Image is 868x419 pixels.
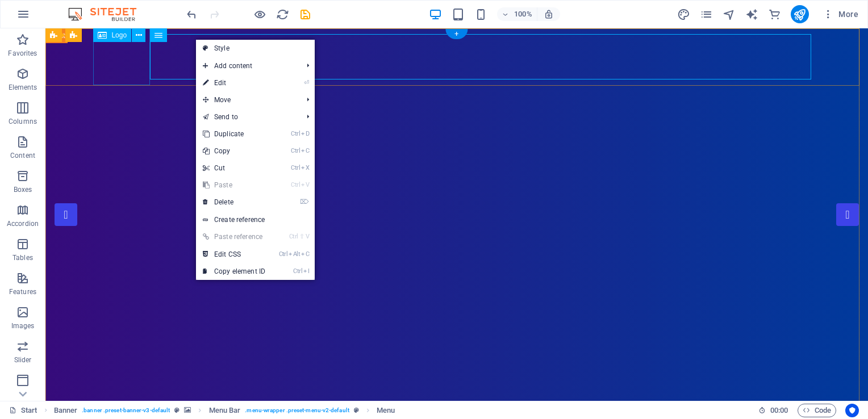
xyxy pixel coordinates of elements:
[276,7,289,21] button: reload
[300,198,309,206] i: ⌦
[700,8,713,21] i: Pages (Ctrl+Alt+S)
[184,407,191,413] i: This element contains a background
[65,7,151,21] img: Editor Logo
[677,7,691,21] button: design
[245,404,349,417] span: . menu-wrapper .preset-menu-v2-default
[768,7,782,21] button: commerce
[289,250,300,258] i: Alt
[798,404,836,417] button: Code
[291,130,300,137] i: Ctrl
[845,404,859,417] button: Usercentrics
[745,7,759,21] button: text_generator
[818,5,863,23] button: More
[11,321,35,330] p: Images
[14,185,32,194] p: Boxes
[54,404,395,417] nav: breadcrumb
[445,29,468,39] div: +
[82,404,170,417] span: . banner .preset-banner-v3-default
[196,211,315,228] a: Create reference
[544,9,554,19] i: On resize automatically adjust zoom level to fit chosen device.
[196,143,272,160] a: CtrlCCopy
[7,219,39,228] p: Accordion
[196,228,272,245] a: Ctrl⇧VPaste reference
[303,267,309,275] i: I
[768,8,781,21] i: Commerce
[196,160,272,177] a: CtrlXCut
[299,8,312,21] i: Save (Ctrl+S)
[298,7,312,21] button: save
[803,404,831,417] span: Code
[301,181,309,188] i: V
[301,130,309,137] i: D
[209,404,241,417] span: Click to select. Double-click to edit
[54,404,78,417] span: Click to select. Double-click to edit
[301,250,309,258] i: C
[700,7,713,21] button: pages
[276,8,289,21] i: Reload page
[514,7,532,21] h6: 100%
[10,151,35,160] p: Content
[111,32,127,39] span: Logo
[293,267,302,275] i: Ctrl
[196,108,298,125] a: Send to
[196,263,272,280] a: CtrlICopy element ID
[291,181,300,188] i: Ctrl
[174,407,180,413] i: This element is a customizable preset
[9,117,37,126] p: Columns
[301,147,309,154] i: C
[823,9,858,20] span: More
[185,7,198,21] button: undo
[196,74,272,91] a: ⏎Edit
[791,5,809,23] button: publish
[354,407,359,413] i: This element is a customizable preset
[758,404,788,417] h6: Session time
[9,287,36,296] p: Features
[677,8,690,21] i: Design (Ctrl+Alt+Y)
[185,8,198,21] i: Undo: Delete Text (Ctrl+Z)
[723,8,736,21] i: Navigator
[9,404,37,417] a: Click to cancel selection. Double-click to open Pages
[304,79,309,86] i: ⏎
[723,7,736,21] button: navigator
[770,404,788,417] span: 00 00
[14,355,32,364] p: Slider
[497,7,537,21] button: 100%
[793,8,806,21] i: Publish
[299,233,304,240] i: ⇧
[301,164,309,171] i: X
[12,253,33,262] p: Tables
[196,177,272,194] a: CtrlVPaste
[196,194,272,211] a: ⌦Delete
[291,147,300,154] i: Ctrl
[9,83,37,92] p: Elements
[196,125,272,143] a: CtrlDDuplicate
[377,404,395,417] span: Click to select. Double-click to edit
[745,8,758,21] i: AI Writer
[778,406,780,414] span: :
[196,246,272,263] a: CtrlAltCEdit CSS
[289,233,298,240] i: Ctrl
[196,91,298,108] span: Move
[306,233,309,240] i: V
[196,57,298,74] span: Add content
[196,40,315,57] a: Style
[291,164,300,171] i: Ctrl
[279,250,288,258] i: Ctrl
[8,49,37,58] p: Favorites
